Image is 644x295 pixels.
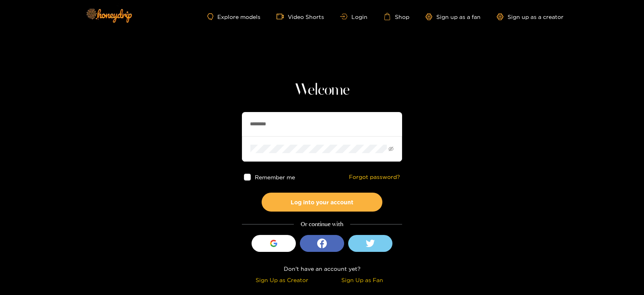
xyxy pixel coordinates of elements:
[384,13,409,20] a: Shop
[425,13,481,20] a: Sign up as a fan
[324,275,400,285] div: Sign Up as Fan
[340,14,367,20] a: Login
[207,13,260,20] a: Explore models
[244,275,320,285] div: Sign Up as Creator
[497,13,563,20] a: Sign up as a creator
[277,13,324,20] a: Video Shorts
[262,193,382,212] button: Log into your account
[277,13,288,20] span: video-camera
[242,264,402,273] div: Don't have an account yet?
[255,174,295,180] span: Remember me
[242,220,402,229] div: Or continue with
[349,174,400,181] a: Forgot password?
[388,146,394,152] span: eye-invisible
[242,81,402,100] h1: Welcome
